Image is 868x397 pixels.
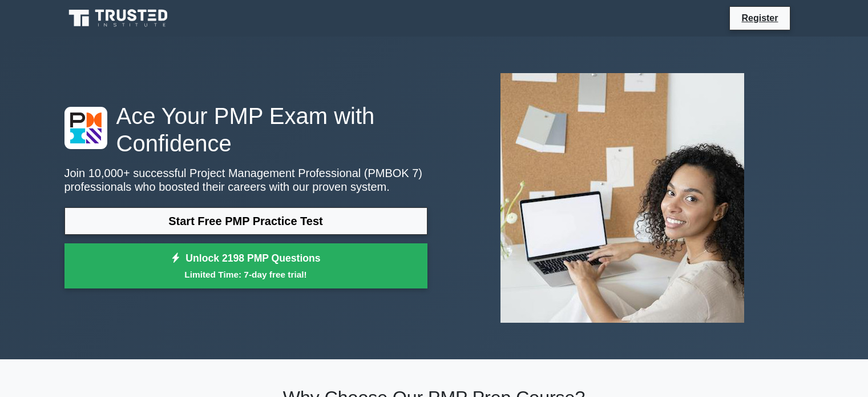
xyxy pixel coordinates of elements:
[64,166,427,194] p: Join 10,000+ successful Project Management Professional (PMBOK 7) professionals who boosted their...
[734,11,785,25] a: Register
[64,102,427,157] h1: Ace Your PMP Exam with Confidence
[64,243,427,289] a: Unlock 2198 PMP QuestionsLimited Time: 7-day free trial!
[64,207,427,235] a: Start Free PMP Practice Test
[79,268,413,281] small: Limited Time: 7-day free trial!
